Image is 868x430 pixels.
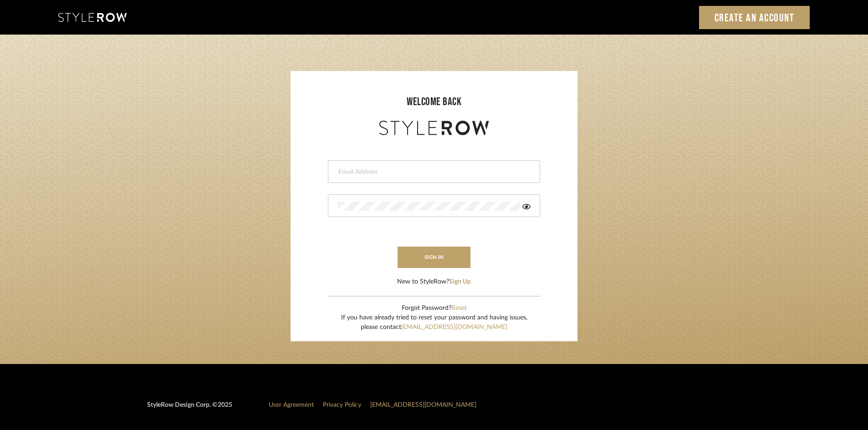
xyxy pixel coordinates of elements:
[397,277,471,287] div: New to StyleRow?
[341,304,527,313] div: Forgot Password?
[451,304,467,313] button: Reset
[401,324,507,330] a: [EMAIL_ADDRESS][DOMAIN_NAME]
[398,247,470,268] button: sign in
[269,402,314,408] a: User Agreement
[370,402,476,408] a: [EMAIL_ADDRESS][DOMAIN_NAME]
[699,6,810,29] a: Create an Account
[300,94,568,110] div: welcome back
[147,400,232,417] div: StyleRow Design Corp. ©2025
[341,313,527,332] div: If you have already tried to reset your password and having issues, please contact
[337,167,528,177] input: Email Address
[323,402,361,408] a: Privacy Policy
[449,277,471,287] button: Sign Up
